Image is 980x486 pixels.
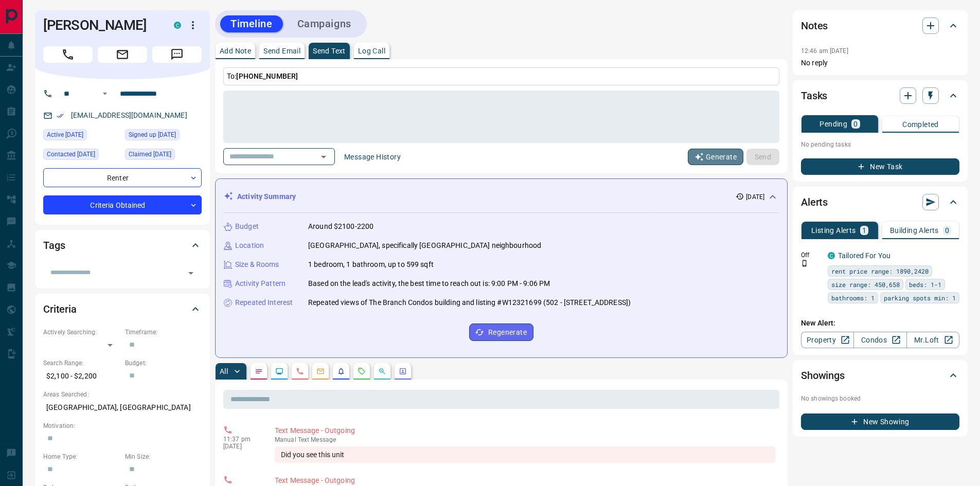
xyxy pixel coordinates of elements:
[862,227,866,234] p: 1
[801,318,959,329] p: New Alert:
[337,367,345,375] svg: Listing Alerts
[235,278,286,289] p: Activity Pattern
[43,233,202,258] div: Tags
[99,87,111,100] button: Open
[801,158,959,175] button: New Task
[308,297,631,308] p: Repeated views of The Branch Condos building and listing #W12321699 (502 - [STREET_ADDRESS])
[316,367,325,375] svg: Emails
[223,436,259,443] p: 11:37 pm
[801,190,959,214] div: Alerts
[125,328,202,337] p: Timeframe:
[801,250,822,260] p: Off
[235,240,264,251] p: Location
[275,367,283,375] svg: Lead Browsing Activity
[828,252,835,259] div: condos.ca
[831,293,875,303] span: bathrooms: 1
[801,87,827,104] h2: Tasks
[358,47,385,55] p: Log Call
[174,22,181,29] div: condos.ca
[47,130,83,140] span: Active [DATE]
[801,137,959,152] p: No pending tasks
[801,332,854,348] a: Property
[296,367,304,375] svg: Calls
[43,399,202,416] p: [GEOGRAPHIC_DATA], [GEOGRAPHIC_DATA]
[223,443,259,450] p: [DATE]
[945,227,949,234] p: 0
[801,17,828,34] h2: Notes
[801,13,959,38] div: Notes
[801,260,808,267] svg: Push Notification Only
[47,149,95,159] span: Contacted [DATE]
[801,363,959,388] div: Showings
[43,328,120,337] p: Actively Searching:
[275,436,296,443] span: manual
[43,129,120,143] div: Sat Aug 30 2025
[152,46,202,63] span: Message
[469,323,533,341] button: Regenerate
[125,149,202,163] div: Fri Aug 22 2025
[125,452,202,461] p: Min Size:
[831,279,900,290] span: size range: 450,658
[358,367,366,375] svg: Requests
[801,83,959,108] div: Tasks
[125,358,202,368] p: Budget:
[43,195,202,214] div: Criteria Obtained
[43,390,202,399] p: Areas Searched:
[125,129,202,143] div: Thu Aug 21 2025
[287,15,362,32] button: Campaigns
[235,259,279,270] p: Size & Rooms
[811,227,856,234] p: Listing Alerts
[853,120,858,128] p: 0
[129,149,171,159] span: Claimed [DATE]
[235,297,293,308] p: Repeated Interest
[316,150,331,164] button: Open
[308,278,550,289] p: Based on the lead's activity, the best time to reach out is: 9:00 PM - 9:06 PM
[275,436,775,443] p: Text Message
[220,47,251,55] p: Add Note
[184,266,198,280] button: Open
[801,367,845,384] h2: Showings
[801,413,959,430] button: New Showing
[275,446,775,463] div: Did you see this unit
[235,221,259,232] p: Budget
[688,149,743,165] button: Generate
[801,47,848,55] p: 12:46 am [DATE]
[831,266,929,276] span: rent price range: 1890,2420
[838,251,890,260] a: Tailored For You
[223,67,779,85] p: To:
[43,421,202,430] p: Motivation:
[890,227,939,234] p: Building Alerts
[801,394,959,403] p: No showings booked
[220,368,228,375] p: All
[338,149,407,165] button: Message History
[237,191,296,202] p: Activity Summary
[98,46,147,63] span: Email
[275,425,775,436] p: Text Message - Outgoing
[129,130,176,140] span: Signed up [DATE]
[819,120,847,128] p: Pending
[378,367,386,375] svg: Opportunities
[263,47,300,55] p: Send Email
[43,149,120,163] div: Thu Sep 04 2025
[71,111,187,119] a: [EMAIL_ADDRESS][DOMAIN_NAME]
[236,72,298,80] span: [PHONE_NUMBER]
[43,297,202,321] div: Criteria
[57,112,64,119] svg: Email Verified
[902,121,939,128] p: Completed
[801,194,828,210] h2: Alerts
[255,367,263,375] svg: Notes
[801,58,959,68] p: No reply
[884,293,956,303] span: parking spots min: 1
[220,15,283,32] button: Timeline
[313,47,346,55] p: Send Text
[43,452,120,461] p: Home Type:
[399,367,407,375] svg: Agent Actions
[853,332,906,348] a: Condos
[43,368,120,385] p: $2,100 - $2,200
[906,332,959,348] a: Mr.Loft
[308,221,373,232] p: Around $2100-2200
[224,187,779,206] div: Activity Summary[DATE]
[43,358,120,368] p: Search Range:
[308,240,541,251] p: [GEOGRAPHIC_DATA], specifically [GEOGRAPHIC_DATA] neighbourhood
[43,17,158,33] h1: [PERSON_NAME]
